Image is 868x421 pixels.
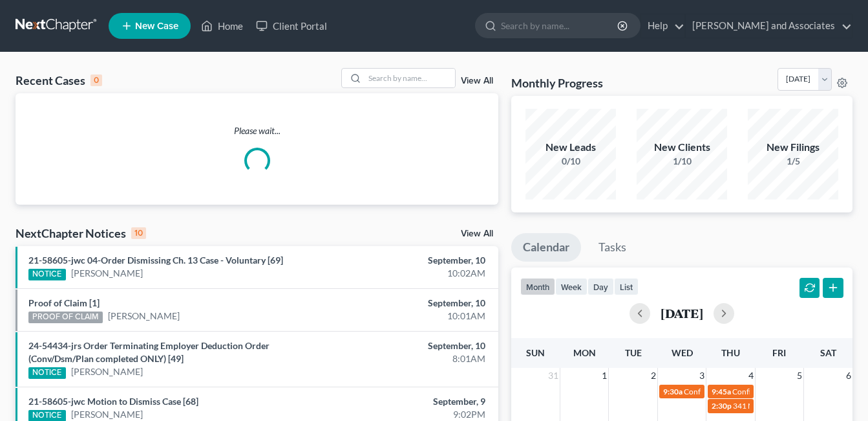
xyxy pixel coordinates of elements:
a: Home [195,14,249,38]
div: September, 9 [342,395,485,408]
a: [PERSON_NAME] [108,310,180,323]
div: New Clients [637,140,727,155]
a: 24-54434-jrs Order Terminating Employer Deduction Order (Conv/Dsm/Plan completed ONLY) [49] [28,340,270,364]
span: Mon [573,347,596,358]
a: View All [461,76,493,85]
span: 2:30p [712,401,732,411]
div: 10:02AM [342,267,485,280]
a: Proof of Claim [1] [28,297,100,308]
a: View All [461,229,493,238]
p: Please wait... [16,124,498,137]
button: day [587,278,614,295]
a: Calendar [511,233,581,262]
span: 1 [600,368,608,383]
div: NOTICE [28,367,66,379]
span: Wed [672,347,693,358]
span: Tue [625,347,642,358]
span: 4 [747,368,755,383]
div: 8:01AM [342,352,485,365]
div: 0 [90,74,102,86]
span: 6 [845,368,852,383]
a: 21-58605-jwc Motion to Dismiss Case [68] [28,396,198,407]
a: Tasks [587,233,638,262]
span: 341 Meeting for [PERSON_NAME] [733,401,849,411]
div: New Filings [748,140,838,155]
span: 3 [698,368,706,383]
span: New Case [135,21,178,31]
div: PROOF OF CLAIM [28,312,103,323]
a: Help [641,14,684,38]
div: Recent Cases [16,73,102,88]
span: Sat [820,347,836,358]
span: 9:45a [712,387,731,396]
input: Search by name... [365,69,455,87]
div: NextChapter Notices [16,225,146,241]
span: Thu [721,347,740,358]
div: 0/10 [525,155,616,168]
div: 10:01AM [342,310,485,323]
button: list [614,278,639,295]
div: New Leads [525,140,616,155]
div: 10 [131,227,146,239]
a: 21-58605-jwc 04-Order Dismissing Ch. 13 Case - Voluntary [69] [28,255,283,266]
span: Fri [772,347,786,358]
a: Client Portal [249,14,333,38]
span: 9:30a [663,387,683,396]
input: Search by name... [501,14,619,38]
div: 1/5 [748,155,838,168]
button: week [555,278,587,295]
span: Sun [526,347,545,358]
div: September, 10 [342,297,485,310]
div: September, 10 [342,254,485,267]
h2: [DATE] [661,306,703,320]
span: 5 [796,368,803,383]
a: [PERSON_NAME] [71,365,143,378]
div: 1/10 [637,155,727,168]
a: [PERSON_NAME] and Associates [686,14,852,38]
span: Confirmation Hearing for [PERSON_NAME] [684,387,832,396]
span: 31 [547,368,560,383]
button: month [520,278,555,295]
div: September, 10 [342,339,485,352]
div: NOTICE [28,269,66,280]
div: 9:02PM [342,408,485,421]
span: 2 [650,368,657,383]
a: [PERSON_NAME] [71,408,143,421]
h3: Monthly Progress [511,75,603,91]
a: [PERSON_NAME] [71,267,143,280]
